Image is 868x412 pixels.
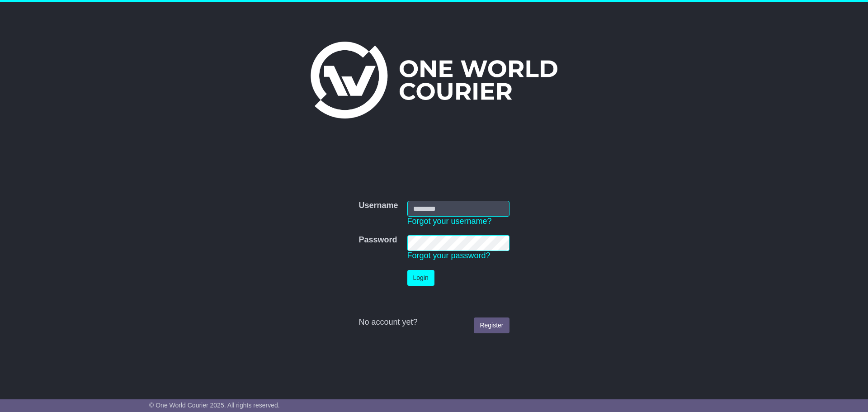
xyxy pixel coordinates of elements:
span: © One World Courier 2025. All rights reserved. [149,402,280,409]
label: Password [359,235,397,245]
a: Forgot your password? [407,251,491,260]
label: Username [359,201,398,211]
img: One World [311,42,557,118]
a: Forgot your username? [407,217,492,226]
button: Login [407,270,434,286]
a: Register [474,317,509,333]
div: No account yet? [359,317,509,327]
